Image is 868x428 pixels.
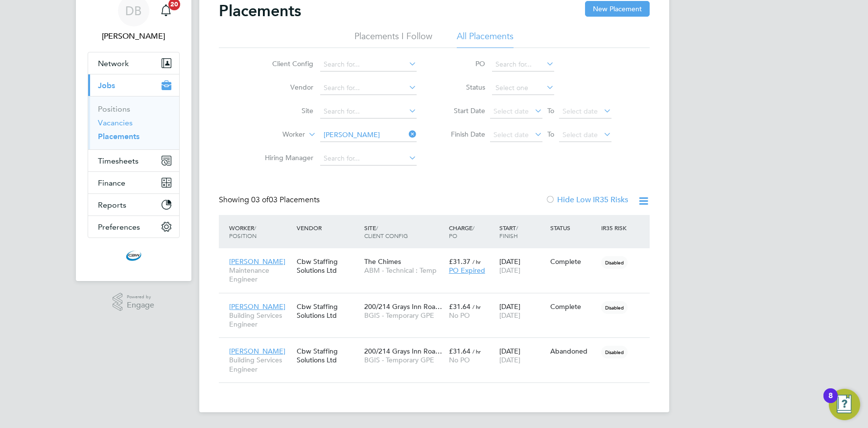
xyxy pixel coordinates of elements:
[320,81,417,95] input: Search for...
[88,74,179,96] button: Jobs
[257,153,313,162] label: Hiring Manager
[449,356,470,364] span: No PO
[88,150,179,171] button: Timesheets
[829,389,860,420] button: Open Resource Center, 8 new notifications
[362,219,446,244] div: Site
[599,219,633,237] div: IR35 Risk
[550,302,596,311] div: Complete
[499,356,520,364] span: [DATE]
[441,59,485,68] label: PO
[219,195,322,205] div: Showing
[294,342,362,369] div: Cbw Staffing Solutions Ltd
[98,178,125,188] span: Finance
[364,347,442,356] span: 200/214 Grays Inn Roa…
[472,258,481,265] span: / hr
[98,104,130,114] a: Positions
[229,266,292,284] span: Maintenance Engineer
[449,347,470,356] span: £31.64
[88,172,179,193] button: Finance
[601,256,628,269] span: Disabled
[126,248,141,263] img: cbwstaffingsolutions-logo-retina.png
[294,252,362,280] div: Cbw Staffing Solutions Ltd
[98,81,115,90] span: Jobs
[98,222,140,232] span: Preferences
[449,266,485,275] span: PO Expired
[88,96,179,149] div: Jobs
[229,224,257,239] span: / Position
[497,297,548,325] div: [DATE]
[249,130,305,140] label: Worker
[492,81,554,95] input: Select one
[88,52,179,74] button: Network
[257,83,313,92] label: Vendor
[499,266,520,275] span: [DATE]
[229,347,285,356] span: [PERSON_NAME]
[497,219,548,244] div: Start
[497,342,548,369] div: [DATE]
[98,156,139,166] span: Timesheets
[364,356,444,364] span: BGIS - Temporary GPE
[229,356,292,373] span: Building Services Engineer
[441,106,485,115] label: Start Date
[98,200,126,210] span: Reports
[294,219,362,237] div: Vendor
[499,224,518,239] span: / Finish
[364,302,442,311] span: 200/214 Grays Inn Roa…
[446,219,497,244] div: Charge
[563,130,598,139] span: Select date
[294,297,362,325] div: Cbw Staffing Solutions Ltd
[98,118,133,127] a: Vacancies
[98,59,129,68] span: Network
[364,224,408,239] span: / Client Config
[472,303,481,310] span: / hr
[585,1,650,17] button: New Placement
[449,257,470,266] span: £31.37
[497,252,548,280] div: [DATE]
[113,293,154,311] a: Powered byEngage
[449,302,470,311] span: £31.64
[127,301,154,309] span: Engage
[88,30,180,42] span: Daniel Barber
[219,1,301,21] h2: Placements
[229,311,292,329] span: Building Services Engineer
[364,257,401,266] span: The Chimes
[548,219,599,237] div: Status
[550,347,596,356] div: Abandoned
[127,293,154,301] span: Powered by
[472,348,481,355] span: / hr
[493,107,529,116] span: Select date
[550,257,596,266] div: Complete
[449,311,470,320] span: No PO
[441,83,485,92] label: Status
[125,4,141,17] span: DB
[320,152,417,166] input: Search for...
[364,266,444,275] span: ABM - Technical : Temp
[320,105,417,119] input: Search for...
[457,30,514,48] li: All Placements
[544,104,557,117] span: To
[563,107,598,116] span: Select date
[545,195,628,205] label: Hide Low IR35 Risks
[364,311,444,320] span: BGIS - Temporary GPE
[88,194,179,215] button: Reports
[441,130,485,139] label: Finish Date
[601,346,628,358] span: Disabled
[493,130,529,139] span: Select date
[320,58,417,71] input: Search for...
[828,396,833,408] div: 8
[88,248,180,263] a: Go to home page
[449,224,474,239] span: / PO
[229,257,285,266] span: [PERSON_NAME]
[227,219,294,244] div: Worker
[88,216,179,238] button: Preferences
[227,341,650,350] a: [PERSON_NAME]Building Services EngineerCbw Staffing Solutions Ltd200/214 Grays Inn Roa…BGIS - Tem...
[227,252,650,260] a: [PERSON_NAME]Maintenance EngineerCbw Staffing Solutions LtdThe ChimesABM - Technical : Temp£31.37...
[98,132,140,141] a: Placements
[320,128,417,142] input: Search for...
[229,302,285,311] span: [PERSON_NAME]
[601,301,628,314] span: Disabled
[257,59,313,68] label: Client Config
[251,195,320,205] span: 03 Placements
[257,106,313,115] label: Site
[227,297,650,305] a: [PERSON_NAME]Building Services EngineerCbw Staffing Solutions Ltd200/214 Grays Inn Roa…BGIS - Tem...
